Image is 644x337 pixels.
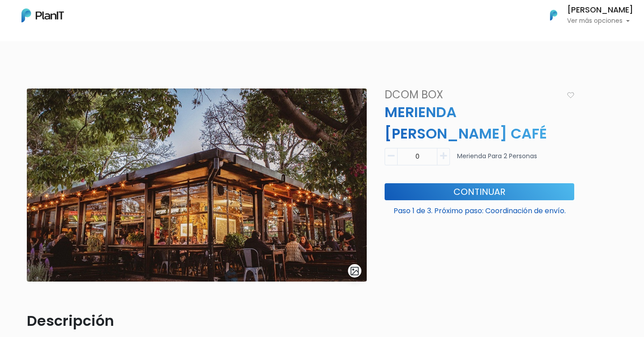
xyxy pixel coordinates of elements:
img: PlanIt Logo [544,5,563,25]
img: gallery-light [350,266,360,276]
p: Paso 1 de 3. Próximo paso: Coordinación de envío. [385,202,574,216]
p: Ver más opciones [567,18,633,24]
img: 6349CFF3-484F-4BCD-9940-78224EC48F4B.jpeg [27,88,367,282]
p: MERIENDA [PERSON_NAME] CAFÉ [379,101,580,144]
p: Descripción [27,310,367,332]
p: Merienda para 2 personas [457,152,537,169]
h4: Dcom Box [379,88,563,101]
img: heart_icon [567,92,574,98]
h6: [PERSON_NAME] [567,6,633,14]
img: PlanIt Logo [21,8,64,22]
button: Continuar [385,183,574,200]
button: PlanIt Logo [PERSON_NAME] Ver más opciones [538,4,633,27]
